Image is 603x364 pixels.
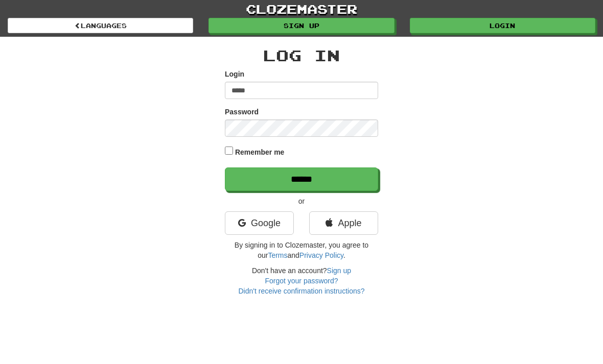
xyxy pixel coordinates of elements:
[327,266,351,275] a: Sign up
[225,265,378,296] div: Don't have an account?
[225,196,378,206] p: or
[225,240,378,260] p: By signing in to Clozemaster, you agree to our and .
[299,251,343,259] a: Privacy Policy
[225,211,294,235] a: Google
[235,147,285,157] label: Remember me
[8,18,193,33] a: Languages
[268,251,287,259] a: Terms
[410,18,595,33] a: Login
[309,211,378,235] a: Apple
[225,47,378,64] h2: Log In
[265,277,338,285] a: Forgot your password?
[225,107,259,117] label: Password
[208,18,394,33] a: Sign up
[238,287,364,295] a: Didn't receive confirmation instructions?
[225,69,244,79] label: Login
